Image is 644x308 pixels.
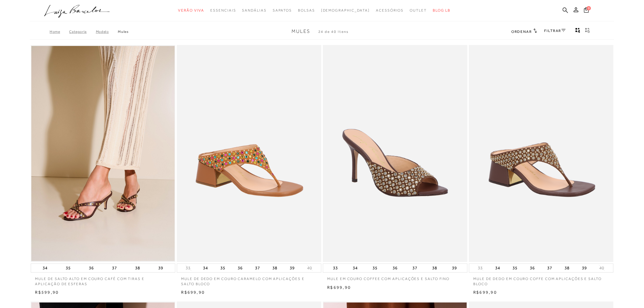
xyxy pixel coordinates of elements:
[181,290,205,295] span: R$699,90
[470,46,613,261] a: MULE DE DEDO EM COURO COFFE COM APLICAÇÕES E SALTO BLOCO MULE DE DEDO EM COURO COFFE COM APLICAÇÕ...
[184,265,193,271] button: 33
[254,264,262,272] button: 37
[306,265,314,271] button: 40
[69,30,96,34] a: Categoria
[177,273,321,287] a: MULE DE DEDO EM COURO CARAMELO COM APLICAÇÕES E SALTO BLOCO
[50,30,69,34] a: Home
[271,264,279,272] button: 38
[331,264,340,272] button: 33
[133,264,142,272] button: 38
[110,264,119,272] button: 37
[351,264,360,272] button: 34
[318,30,349,34] span: 24 de 40 itens
[321,8,370,12] span: [DEMOGRAPHIC_DATA]
[219,264,227,272] button: 35
[587,6,591,10] span: 0
[41,264,49,272] button: 34
[324,46,467,261] a: MULE EM COURO COFFEE COM APLICAÇÕES E SALTO FINO MULE EM COURO COFFEE COM APLICAÇÕES E SALTO FINO
[324,46,467,261] img: MULE EM COURO COFFEE COM APLICAÇÕES E SALTO FINO
[598,265,606,271] button: 40
[450,264,459,272] button: 39
[96,30,118,34] a: Modelo
[210,8,236,12] span: Essenciais
[288,264,297,272] button: 39
[236,264,245,272] button: 36
[376,8,404,12] span: Acessórios
[327,285,351,290] span: R$699,90
[156,264,165,272] button: 39
[583,27,592,35] button: gridText6Desc
[469,273,614,287] a: MULE DE DEDO EM COURO COFFE COM APLICAÇÕES E SALTO BLOCO
[476,265,485,271] button: 33
[411,264,419,272] button: 37
[582,7,591,15] button: 0
[298,5,315,16] a: categoryNavScreenReaderText
[118,30,128,34] a: Mules
[410,5,427,16] a: categoryNavScreenReaderText
[242,8,267,12] span: Sandálias
[178,5,204,16] a: categoryNavScreenReaderText
[494,264,502,272] button: 34
[470,46,613,261] img: MULE DE DEDO EM COURO COFFE COM APLICAÇÕES E SALTO BLOCO
[87,264,96,272] button: 36
[430,264,439,272] button: 38
[376,5,404,16] a: categoryNavScreenReaderText
[391,264,399,272] button: 36
[544,29,566,33] a: FILTRAR
[371,264,380,272] button: 35
[273,8,292,12] span: Sapatos
[474,290,497,295] span: R$699,90
[574,27,582,35] button: Mostrar 4 produtos por linha
[511,30,532,34] span: Ordenar
[321,5,370,16] a: noSubCategoriesText
[273,5,292,16] a: categoryNavScreenReaderText
[64,264,72,272] button: 35
[177,46,321,261] img: MULE DE DEDO EM COURO CARAMELO COM APLICAÇÕES E SALTO BLOCO
[177,46,321,261] a: MULE DE DEDO EM COURO CARAMELO COM APLICAÇÕES E SALTO BLOCO MULE DE DEDO EM COURO CARAMELO COM AP...
[433,5,450,16] a: BLOG LB
[511,264,520,272] button: 35
[433,8,450,12] span: BLOG LB
[35,290,59,295] span: R$599,90
[563,264,572,272] button: 38
[31,46,175,261] img: MULE DE SALTO ALTO EM COURO CAFÉ COM TIRAS E APLICAÇÃO DE ESFERAS
[31,273,175,287] a: MULE DE SALTO ALTO EM COURO CAFÉ COM TIRAS E APLICAÇÃO DE ESFERAS
[580,264,589,272] button: 39
[546,264,554,272] button: 37
[323,273,467,282] a: MULE EM COURO COFFEE COM APLICAÇÕES E SALTO FINO
[242,5,267,16] a: categoryNavScreenReaderText
[210,5,236,16] a: categoryNavScreenReaderText
[410,8,427,12] span: Outlet
[178,8,204,12] span: Verão Viva
[298,8,315,12] span: Bolsas
[201,264,210,272] button: 34
[31,46,175,261] a: MULE DE SALTO ALTO EM COURO CAFÉ COM TIRAS E APLICAÇÃO DE ESFERAS MULE DE SALTO ALTO EM COURO CAF...
[292,29,310,34] span: Mules
[528,264,537,272] button: 36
